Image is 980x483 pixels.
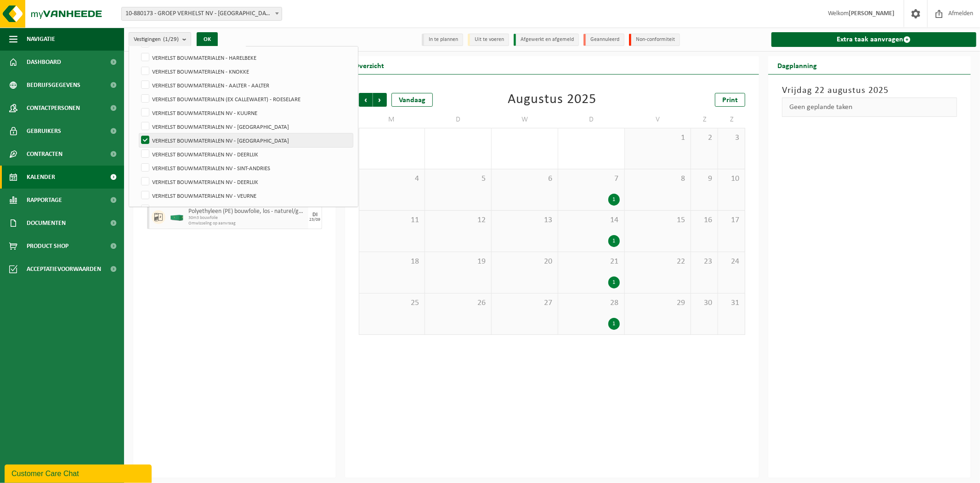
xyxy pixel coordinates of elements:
span: 30m3 bouwfolie [188,215,306,221]
span: Polyethyleen (PE) bouwfolie, los - naturel/gekleurd [188,208,306,215]
span: 7 [563,174,620,184]
span: 19 [430,257,487,267]
span: 18 [364,257,420,267]
h3: Vrijdag 22 augustus 2025 [782,84,957,98]
span: Kalender [27,166,55,189]
span: 6 [496,174,553,184]
img: HK-XC-30-GN-00 [170,214,184,221]
span: 14 [563,215,620,225]
label: VERHELST BOUWMATERIALEN NV - [GEOGRAPHIC_DATA] [139,120,353,133]
span: Product Shop [27,235,68,258]
li: Uit te voeren [468,34,509,46]
div: DI [312,212,317,218]
span: 29 [629,298,686,308]
td: M [359,111,425,128]
label: VERHELST BOUWMATERIALEN NV - VEURNE [139,189,353,202]
div: 1 [608,318,620,330]
label: VERHELST BOUWMATERIALEN - AALTER - AALTER [139,78,353,92]
span: 27 [496,298,553,308]
label: VERHELST BOUWMATERIALEN - KNOKKE [139,64,353,78]
label: VERHELST BOUWMATERIALEN NV - SINT-ANDRIES [139,161,353,175]
span: Volgende [373,93,387,107]
div: Vandaag [391,93,433,107]
span: 15 [629,215,686,225]
td: V [625,111,691,128]
span: 4 [364,174,420,184]
span: 28 [563,298,620,308]
div: 1 [608,194,620,206]
span: Omwisseling op aanvraag [188,221,306,226]
span: 16 [696,215,713,225]
li: Afgewerkt en afgemeld [514,34,579,46]
span: Contracten [27,143,62,166]
label: VERHELST BOUWMATERIALEN NV - [GEOGRAPHIC_DATA] [139,133,353,147]
span: 30 [696,298,713,308]
li: Geannuleerd [583,34,624,46]
span: 25 [364,298,420,308]
span: 2 [696,133,713,143]
td: D [558,111,625,128]
span: 26 [430,298,487,308]
span: 31 [723,298,740,308]
span: 1 [629,133,686,143]
span: 13 [496,215,553,225]
h2: Overzicht [345,56,393,74]
label: VERHELST BOUWMATERIALEN - HARELBEKE [139,51,353,64]
count: (1/29) [163,36,179,42]
span: 8 [629,174,686,184]
label: VERHELST BOUWMATERIALEN NV - ICHTEGEM [139,202,353,216]
span: 12 [430,215,487,225]
div: 1 [608,276,620,288]
span: 23 [696,257,713,267]
label: VERHELST BOUWMATERIALEN NV - DEERLIJK [139,175,353,189]
li: Non-conformiteit [629,34,680,46]
td: W [492,111,558,128]
span: 20 [496,257,553,267]
li: In te plannen [422,34,463,46]
div: 23/09 [309,218,320,222]
span: Print [722,97,738,104]
span: Dashboard [27,51,61,74]
td: D [425,111,492,128]
span: Gebruikers [27,120,61,143]
span: 21 [563,257,620,267]
h2: Dagplanning [768,56,826,74]
span: Rapportage [27,189,62,212]
iframe: chat widget [5,463,153,483]
span: 17 [723,215,740,225]
a: Print [715,93,745,107]
div: Geen geplande taken [782,98,957,117]
div: Augustus 2025 [508,93,596,107]
td: Z [691,111,718,128]
div: 1 [608,235,620,247]
span: Contactpersonen [27,97,80,120]
span: Documenten [27,212,66,235]
span: 3 [723,133,740,143]
button: Vestigingen(1/29) [129,32,191,46]
label: VERHELST BOUWMATERIALEN NV - KUURNE [139,106,353,120]
span: Vorige [359,93,373,107]
a: Extra taak aanvragen [771,32,976,47]
span: 9 [696,174,713,184]
button: OK [197,32,218,47]
span: 22 [629,257,686,267]
span: Bedrijfsgegevens [27,74,80,97]
span: 5 [430,174,487,184]
span: 10-880173 - GROEP VERHELST NV - OOSTENDE [122,7,282,20]
span: Acceptatievoorwaarden [27,258,101,281]
span: 11 [364,215,420,225]
span: 10-880173 - GROEP VERHELST NV - OOSTENDE [121,7,282,21]
span: Vestigingen [134,33,179,46]
label: VERHELST BOUWMATERIALEN (EX CALLEWAERT) - ROESELARE [139,92,353,106]
span: 10 [723,174,740,184]
strong: [PERSON_NAME] [849,10,895,17]
span: 24 [723,257,740,267]
td: Z [718,111,745,128]
span: Navigatie [27,28,55,51]
label: VERHELST BOUWMATERIALEN NV - DEERLIJK [139,147,353,161]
